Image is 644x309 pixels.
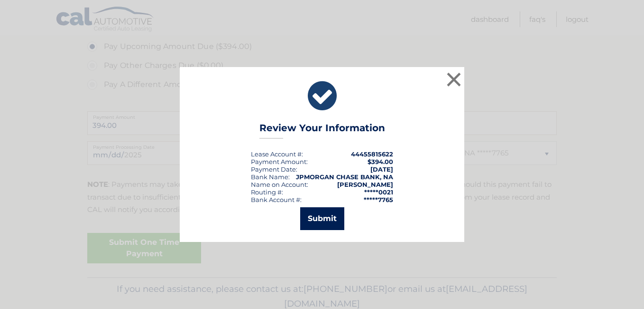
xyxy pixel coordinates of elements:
[259,122,385,139] h3: Review Your Information
[444,70,463,89] button: ×
[351,150,393,158] strong: 44455815622
[251,181,308,188] div: Name on Account:
[368,158,393,165] span: $394.00
[370,165,393,173] span: [DATE]
[251,158,308,165] div: Payment Amount:
[296,173,393,181] strong: JPMORGAN CHASE BANK, NA
[251,188,283,196] div: Routing #:
[251,196,302,203] div: Bank Account #:
[251,165,297,173] div: :
[251,165,296,173] span: Payment Date
[251,150,303,158] div: Lease Account #:
[251,173,290,181] div: Bank Name:
[337,181,393,188] strong: [PERSON_NAME]
[300,207,344,230] button: Submit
